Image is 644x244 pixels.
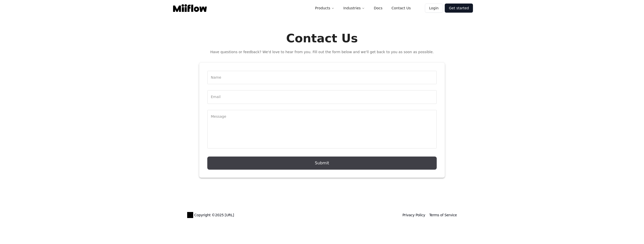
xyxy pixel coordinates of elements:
a: Privacy Policy [403,213,425,217]
p: Have questions or feedback? We'd love to hear from you. Fill out the form below and we'll get bac... [199,49,445,55]
nav: Main [311,3,415,13]
img: Logo [187,212,193,218]
button: Products [311,3,338,13]
button: Industries [339,3,369,13]
a: [URL] [225,212,234,218]
span: Copyright © 2025 [187,212,234,218]
a: Terms of Service [429,213,457,217]
a: Login [425,4,443,13]
a: Get started [445,4,473,13]
button: Submit [207,157,437,170]
a: Contact Us [387,3,415,13]
img: Logo [173,4,207,12]
a: Docs [370,3,386,13]
a: Logo [171,4,209,12]
h2: Contact Us [199,31,445,45]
